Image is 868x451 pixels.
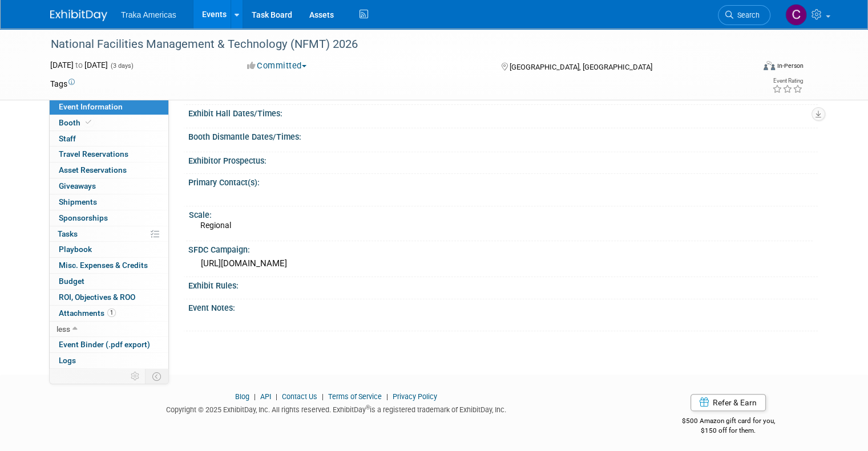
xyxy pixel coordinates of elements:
[188,105,818,119] div: Exhibit Hall Dates/Times:
[718,5,770,25] a: Search
[188,174,818,188] div: Primary Contact(s):
[74,60,84,70] span: to
[639,426,818,436] div: $150 off for them.
[59,165,127,174] span: Asset Reservations
[50,131,168,147] a: Staff
[50,178,168,194] a: Giveaways
[188,299,818,314] div: Event Notes:
[59,181,96,190] span: Giveaways
[639,409,818,435] div: $500 Amazon gift card for you,
[691,394,766,411] a: Refer & Earn
[58,229,78,238] span: Tasks
[59,292,135,302] span: ROI, Objectives & ROO
[393,392,437,401] a: Privacy Policy
[50,306,168,321] a: Attachments1
[59,356,76,365] span: Logs
[188,241,818,255] div: SFDC Campaign:
[59,118,94,127] span: Booth
[260,392,271,401] a: API
[50,402,621,415] div: Copyright © 2025 ExhibitDay, Inc. All rights reserved. ExhibitDay is a registered trademark of Ex...
[59,245,92,254] span: Playbook
[59,261,148,270] span: Misc. Expenses & Credits
[146,369,169,384] td: Toggle Event Tabs
[785,4,807,26] img: Christian Guzman
[56,324,70,334] span: less
[383,392,391,401] span: |
[50,258,168,273] a: Misc. Expenses & Credits
[200,221,231,230] span: Regional
[50,60,108,70] span: [DATE] [DATE]
[50,99,168,115] a: Event Information
[189,206,813,221] div: Scale:
[50,194,168,210] a: Shipments
[251,392,259,401] span: |
[50,290,168,305] a: ROI, Objectives & ROO
[50,162,168,178] a: Asset Reservations
[510,63,652,71] span: [GEOGRAPHIC_DATA], [GEOGRAPHIC_DATA]
[50,353,168,368] a: Logs
[50,147,168,162] a: Travel Reservations
[50,115,168,131] a: Booth
[59,102,123,111] span: Event Information
[188,277,818,291] div: Exhibit Rules:
[59,213,108,222] span: Sponsorships
[188,128,818,143] div: Booth Dismantle Dates/Times:
[50,274,168,289] a: Budget
[110,62,134,70] span: (3 days)
[197,255,809,273] div: [URL][DOMAIN_NAME]
[772,78,803,84] div: Event Rating
[764,61,775,70] img: Format-Inperson.png
[126,369,146,384] td: Personalize Event Tab Strip
[692,59,804,76] div: Event Format
[50,226,168,242] a: Tasks
[59,340,150,349] span: Event Binder (.pdf export)
[50,78,75,90] td: Tags
[50,10,107,21] img: ExhibitDay
[273,392,280,401] span: |
[59,149,128,159] span: Travel Reservations
[188,152,818,166] div: Exhibitor Prospectus:
[121,10,176,19] span: Traka Americas
[319,392,326,401] span: |
[47,34,740,55] div: National Facilities Management & Technology (NFMT) 2026
[50,322,168,337] a: less
[243,60,311,72] button: Committed
[733,11,760,19] span: Search
[777,62,804,70] div: In-Person
[366,404,370,411] sup: ®
[50,337,168,352] a: Event Binder (.pdf export)
[59,277,84,286] span: Budget
[59,197,97,206] span: Shipments
[282,392,317,401] a: Contact Us
[59,308,116,318] span: Attachments
[50,242,168,257] a: Playbook
[107,308,116,317] span: 1
[328,392,382,401] a: Terms of Service
[59,134,76,143] span: Staff
[235,392,249,401] a: Blog
[50,210,168,226] a: Sponsorships
[86,119,91,125] i: Booth reservation complete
